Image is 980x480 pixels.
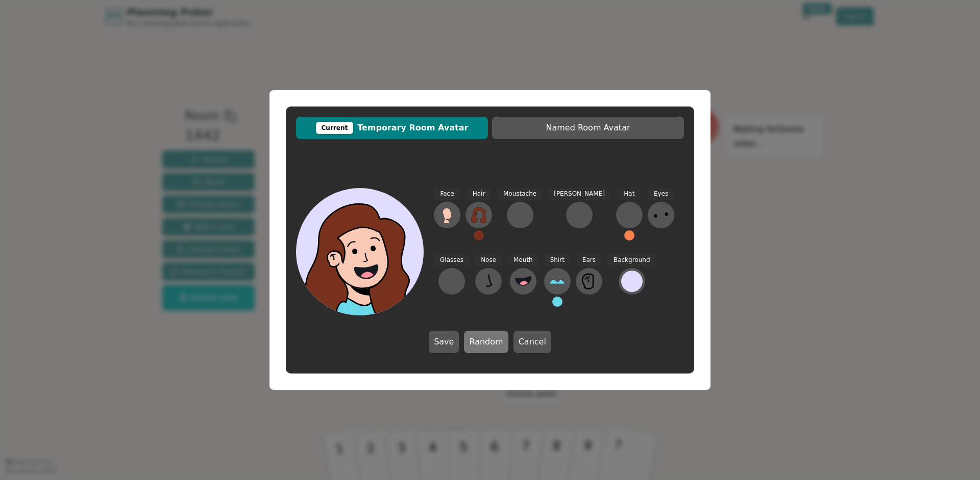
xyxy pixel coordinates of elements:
[607,254,656,266] span: Background
[648,188,674,200] span: Eyes
[497,188,543,200] span: Moustache
[467,188,492,200] span: Hair
[576,254,602,266] span: Ears
[618,188,641,200] span: Hat
[464,331,508,353] button: Random
[475,254,502,266] span: Nose
[492,117,684,139] button: Named Room Avatar
[434,254,470,266] span: Glasses
[434,188,460,200] span: Face
[301,122,483,134] span: Temporary Room Avatar
[544,254,571,266] span: Shirt
[507,254,539,266] span: Mouth
[296,117,488,139] button: CurrentTemporary Room Avatar
[548,188,611,200] span: [PERSON_NAME]
[513,331,551,353] button: Cancel
[497,122,679,134] span: Named Room Avatar
[429,331,459,353] button: Save
[316,122,354,134] div: Current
